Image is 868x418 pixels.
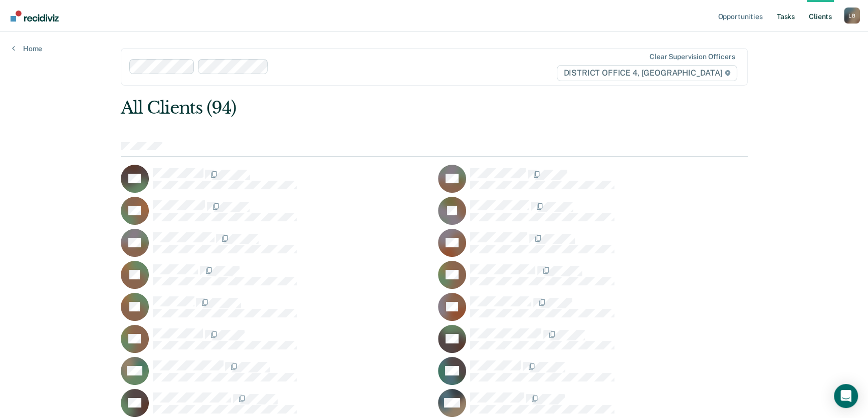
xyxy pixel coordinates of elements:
[121,98,622,118] div: All Clients (94)
[649,53,735,61] div: Clear supervision officers
[834,384,858,408] div: Open Intercom Messenger
[844,8,860,24] div: L B
[11,11,59,22] img: Recidiviz
[844,8,860,24] button: Profile dropdown button
[12,44,42,53] a: Home
[557,65,737,81] span: DISTRICT OFFICE 4, [GEOGRAPHIC_DATA]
